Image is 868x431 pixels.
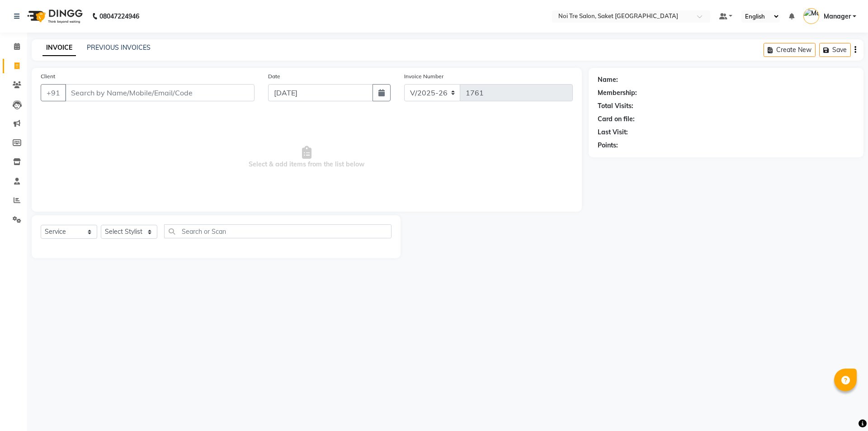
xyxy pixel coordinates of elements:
[803,8,819,24] img: Manager
[824,12,851,21] span: Manager
[164,224,392,238] input: Search or Scan
[41,84,66,101] button: +91
[23,4,85,29] img: logo
[404,72,443,81] label: Invoice Number
[764,43,816,57] button: Create New
[41,112,573,203] span: Select & add items from the list below
[598,75,618,85] div: Name:
[268,72,280,81] label: Date
[99,4,139,29] b: 08047224946
[41,72,55,81] label: Client
[42,40,76,56] a: INVOICE
[598,141,618,150] div: Points:
[87,43,151,52] a: PREVIOUS INVOICES
[598,128,628,137] div: Last Visit:
[830,395,859,422] iframe: chat widget
[598,88,637,98] div: Membership:
[819,43,851,57] button: Save
[65,84,255,101] input: Search by Name/Mobile/Email/Code
[598,114,635,124] div: Card on file:
[598,101,633,111] div: Total Visits:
